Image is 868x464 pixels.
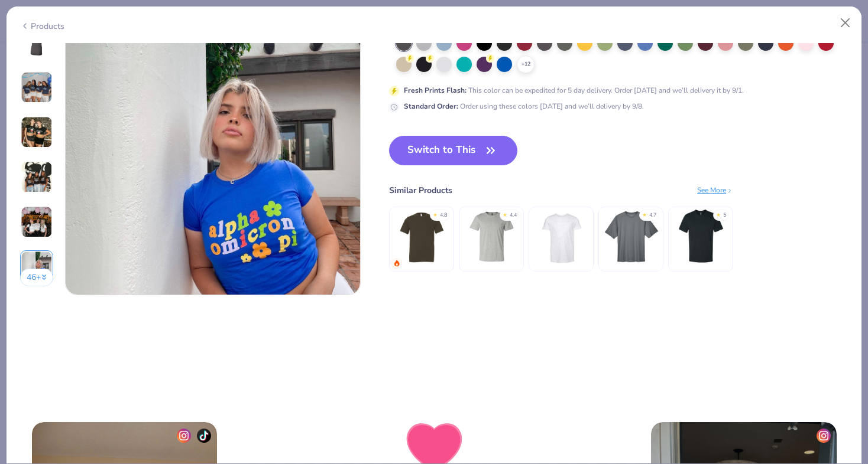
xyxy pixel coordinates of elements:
[522,60,530,68] span: + 12
[510,211,517,220] div: 4.4
[21,71,53,103] img: User generated content
[394,208,450,264] img: Bella + Canvas Unisex Jersey Short-Sleeve T-Shirt
[21,206,53,238] img: User generated content
[673,208,729,264] img: Next Level Men's CVC Crew
[197,429,211,443] img: tiktok-icon.png
[20,20,64,32] div: Products
[642,211,647,216] div: ★
[603,208,659,264] img: Team 365 Men's Zone Performance T-Shirt
[649,211,656,220] div: 4.7
[834,12,857,34] button: Close
[503,211,507,216] div: ★
[697,185,733,195] div: See More
[66,1,360,295] img: cdb46a83-41f5-4114-ab4b-757317fa05ed
[20,269,54,286] button: 46+
[716,211,721,216] div: ★
[464,208,520,264] img: Bella + Canvas Unisex Heather CVC T-Shirt
[389,184,452,197] div: Similar Products
[404,85,744,96] div: This color can be expedited for 5 day delivery. Order [DATE] and we’ll delivery it by 9/1.
[393,260,400,267] img: trending.gif
[404,102,458,111] strong: Standard Order :
[21,161,53,193] img: User generated content
[21,251,53,283] img: User generated content
[177,429,191,443] img: insta-icon.png
[440,211,447,220] div: 4.8
[533,208,590,264] img: Bella + Canvas Youth Jersey T-Shirt
[404,101,644,112] div: Order using these colors [DATE] and we’ll delivery by 9/8.
[21,116,53,148] img: User generated content
[389,136,517,165] button: Switch to This
[723,211,726,220] div: 5
[404,86,467,95] strong: Fresh Prints Flash :
[433,211,438,216] div: ★
[817,429,831,443] img: insta-icon.png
